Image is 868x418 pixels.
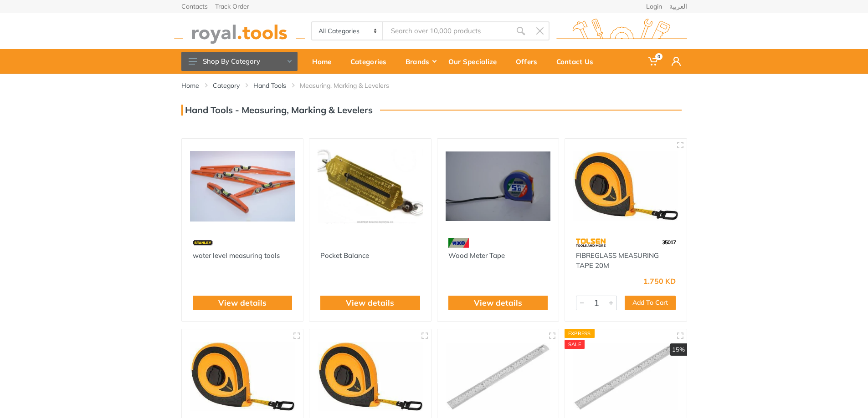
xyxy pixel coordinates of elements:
[550,49,606,74] a: Contact Us
[213,81,240,90] a: Category
[320,235,339,251] img: 1.webp
[556,19,687,44] img: royal.tools Logo
[312,22,384,40] select: Category
[193,235,213,251] img: 15.webp
[446,337,551,416] img: Royal Tools - Stainless Steel Ruler150 X 19 X0.8 Mm
[573,337,678,416] img: Royal Tools - Stainless Steel Ruler 300 X 25 X 1.0 Mm
[181,81,687,90] nav: breadcrumb
[509,52,550,71] div: Offers
[446,147,551,226] img: Royal Tools - Wood Meter Tape
[550,52,606,71] div: Contact Us
[181,3,208,10] a: Contacts
[474,297,522,309] a: View details
[448,251,505,260] a: Wood Meter Tape
[215,3,249,10] a: Track Order
[442,52,509,71] div: Our Specialize
[576,251,659,270] a: FIBREGLASS MEASURING TAPE 20M
[344,52,399,71] div: Categories
[174,19,305,44] img: royal.tools Logo
[181,105,373,116] h3: Hand Tools - Measuring, Marking & Levelers
[181,81,199,90] a: Home
[383,21,511,40] input: Site search
[218,297,267,309] a: View details
[318,147,423,226] img: Royal Tools - Pocket Balance
[565,340,585,349] div: SALE
[181,52,298,71] button: Shop By Category
[662,239,676,246] span: 35017
[399,52,442,71] div: Brands
[253,81,286,90] a: Hand Tools
[669,3,687,10] a: العربية
[576,235,606,251] img: 64.webp
[655,53,663,60] span: 0
[190,147,295,226] img: Royal Tools - water level measuring tools
[509,49,550,74] a: Offers
[448,235,469,251] img: 24.webp
[643,277,676,285] div: 1.750 KD
[306,49,344,74] a: Home
[300,81,403,90] li: Measuring, Marking & Levelers
[190,337,295,416] img: Royal Tools - FIBREGLASS MEASURING TAPE 30M
[670,343,687,356] div: 15%
[625,296,676,310] button: Add To Cart
[442,49,509,74] a: Our Specialize
[193,251,280,260] a: water level measuring tools
[565,329,595,338] div: Express
[306,52,344,71] div: Home
[642,49,665,74] a: 0
[344,49,399,74] a: Categories
[320,251,369,260] a: Pocket Balance
[346,297,394,309] a: View details
[573,147,678,226] img: Royal Tools - FIBREGLASS MEASURING TAPE 20M
[318,337,423,416] img: Royal Tools - FIBREGLASS MEASURING TAPE 50M
[646,3,662,10] a: Login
